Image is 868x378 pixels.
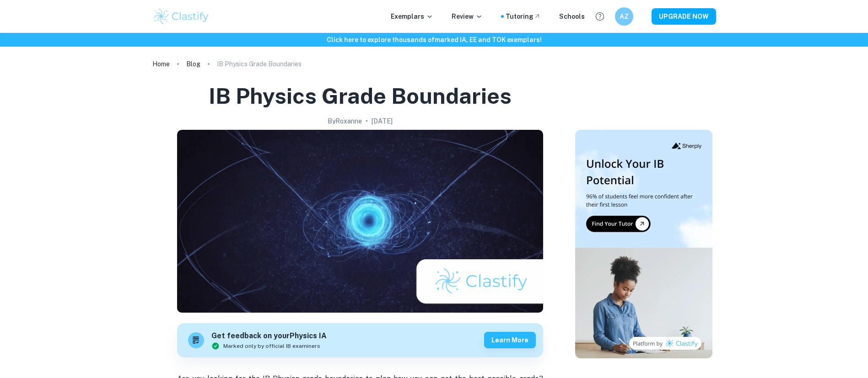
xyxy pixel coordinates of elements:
[217,59,302,69] p: IB Physics Grade Boundaries
[223,342,320,350] span: Marked only by official IB examiners
[209,81,512,111] h1: IB Physics Grade Boundaries
[177,130,543,313] img: IB Physics Grade Boundaries cover image
[328,116,362,126] h2: By Roxanne
[619,11,629,21] h6: AZ
[452,11,483,21] p: Review
[652,8,716,25] button: UPGRADE NOW
[211,330,327,342] h6: Get feedback on your Physics IA
[177,323,543,357] a: Get feedback on yourPhysics IAMarked only by official IB examinersLearn more
[152,7,210,26] img: Clastify logo
[186,58,200,70] a: Blog
[372,116,393,126] h2: [DATE]
[575,130,712,358] img: Thumbnail
[559,11,585,21] a: Schools
[592,9,608,24] button: Help and Feedback
[152,58,170,70] a: Home
[2,35,866,45] h6: Click here to explore thousands of marked IA, EE and TOK exemplars !
[391,11,433,21] p: Exemplars
[484,332,536,348] button: Learn more
[506,11,541,21] a: Tutoring
[615,7,633,26] button: AZ
[366,116,368,126] p: •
